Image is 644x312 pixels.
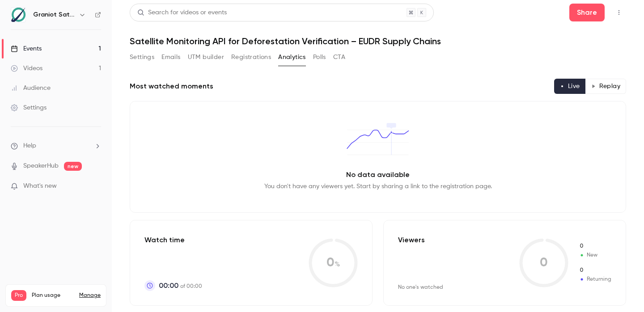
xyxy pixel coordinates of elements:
span: Returning [579,266,611,274]
span: 00:00 [159,280,178,291]
div: Events [11,44,42,53]
button: CTA [333,50,345,64]
span: What's new [23,181,57,191]
button: Settings [130,50,154,64]
button: Live [554,79,586,94]
span: New [579,242,611,250]
span: Help [23,141,36,151]
span: Returning [579,275,611,283]
span: New [579,251,611,259]
span: Pro [11,290,26,301]
div: Videos [11,64,42,73]
button: Registrations [231,50,271,64]
button: Analytics [278,50,306,64]
p: Viewers [398,235,425,245]
h1: Satellite Monitoring API for Deforestation Verification – EUDR Supply Chains [130,36,626,46]
h2: Most watched moments [130,81,213,92]
div: Search for videos or events [137,8,227,17]
p: Watch time [144,235,202,245]
h6: Graniot Satellite Technologies SL [33,10,75,19]
li: help-dropdown-opener [11,141,101,151]
p: No data available [346,169,410,180]
button: UTM builder [188,50,224,64]
button: Polls [313,50,326,64]
span: Plan usage [32,292,74,299]
span: new [64,162,82,171]
img: Graniot Satellite Technologies SL [11,8,25,22]
a: Manage [79,292,101,299]
button: Share [569,4,605,21]
button: Replay [585,79,626,94]
p: You don't have any viewers yet. Start by sharing a link to the registration page. [264,182,492,191]
div: No one's watched [398,284,443,291]
div: Audience [11,84,51,93]
div: Settings [11,103,47,112]
a: SpeakerHub [23,161,59,171]
p: of 00:00 [159,280,202,291]
button: Emails [161,50,180,64]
